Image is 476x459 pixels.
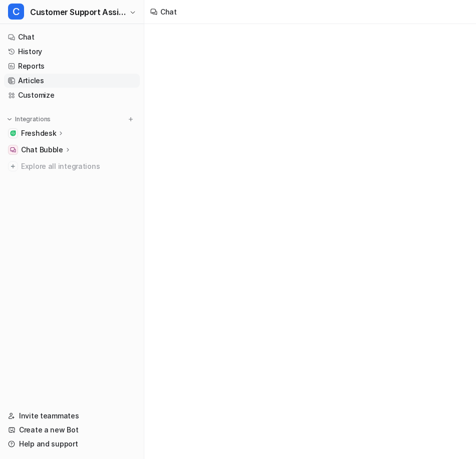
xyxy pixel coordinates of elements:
[4,45,140,59] a: History
[4,437,140,451] a: Help and support
[4,88,140,102] a: Customize
[4,30,140,44] a: Chat
[4,409,140,423] a: Invite teammates
[160,7,177,17] div: Chat
[4,114,54,124] button: Integrations
[127,116,134,123] img: menu_add.svg
[21,145,63,155] p: Chat Bubble
[4,74,140,88] a: Articles
[10,130,16,136] img: Freshdesk
[4,423,140,437] a: Create a new Bot
[8,161,18,171] img: explore all integrations
[4,59,140,73] a: Reports
[6,116,13,123] img: expand menu
[15,115,51,123] p: Integrations
[8,4,24,20] span: C
[30,5,127,19] span: Customer Support Assistant
[4,159,140,173] a: Explore all integrations
[10,147,16,153] img: Chat Bubble
[21,128,56,138] p: Freshdesk
[21,158,136,174] span: Explore all integrations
